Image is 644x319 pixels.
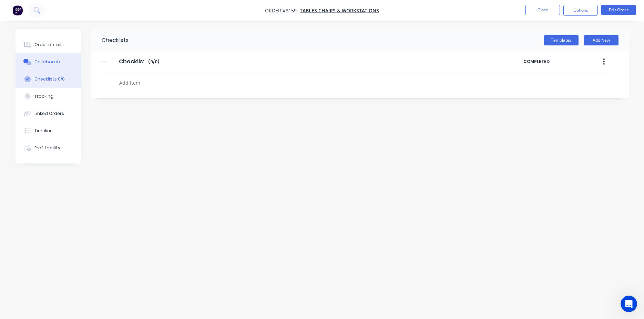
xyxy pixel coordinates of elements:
[16,139,81,157] button: Profitability
[91,29,129,51] div: Checklists
[300,7,379,14] a: Tables Chairs & Workstations
[34,76,65,82] div: Checklists 0/0
[16,122,81,139] button: Timeline
[34,59,62,65] div: Collaborate
[523,59,582,65] span: COMPLETED
[34,110,64,117] div: Linked Orders
[16,71,81,88] button: Checklists 0/0
[34,128,53,134] div: Timeline
[544,35,579,45] button: Templates
[34,42,64,48] div: Order details
[16,36,81,53] button: Order details
[563,5,598,16] button: Options
[148,59,159,65] span: ( 0 / 0 )
[525,5,560,15] button: Close
[601,5,636,15] button: Edit Order
[265,7,300,14] span: Order #8159 -
[16,53,81,71] button: Collaborate
[16,88,81,105] button: Tracking
[12,5,23,15] img: Factory
[34,145,60,151] div: Profitability
[34,93,53,99] div: Tracking
[584,35,619,45] button: Add New
[621,296,637,312] iframe: Intercom live chat
[16,105,81,122] button: Linked Orders
[115,56,148,67] input: Enter Checklist name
